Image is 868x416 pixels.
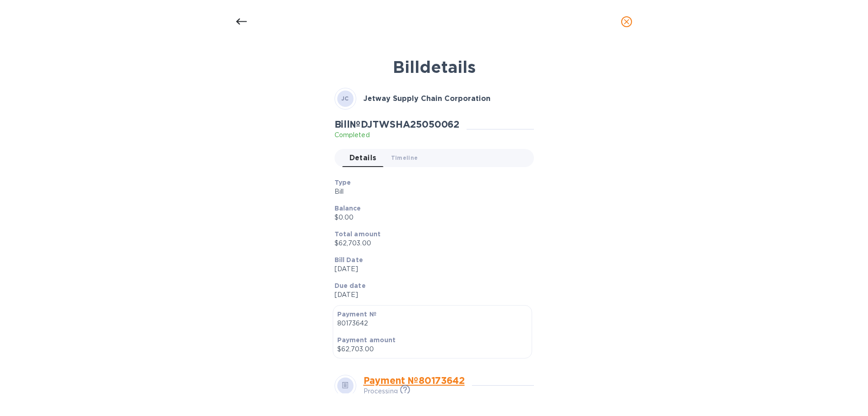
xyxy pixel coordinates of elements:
b: Type [335,179,351,186]
p: [DATE] [335,290,527,300]
p: $0.00 [335,213,527,222]
a: Payment № 80173642 [363,375,465,386]
b: Bill Date [335,256,363,263]
b: Balance [335,205,361,212]
button: close [616,11,637,33]
b: Payment № [337,311,377,318]
b: Bill details [393,57,476,77]
p: 80173642 [337,319,528,328]
h2: Bill № DJTWSHA25050062 [335,119,460,130]
p: $62,703.00 [335,239,527,248]
b: Total amount [335,230,381,238]
p: Processing [363,387,398,396]
b: Jetway Supply Chain Corporation [363,94,491,103]
b: Payment amount [337,336,396,344]
b: JC [341,95,349,102]
p: [DATE] [335,264,527,274]
p: Completed [335,130,460,140]
p: Bill [335,187,527,196]
b: Due date [335,282,366,289]
p: $62,703.00 [337,344,528,354]
span: Details [349,152,377,164]
span: Timeline [391,153,418,163]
